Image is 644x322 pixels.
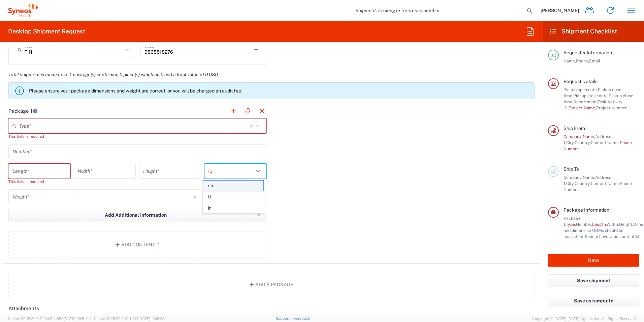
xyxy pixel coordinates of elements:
[8,231,266,259] button: Add Content*
[138,317,165,321] span: [DATE] 10:16:38
[549,27,617,35] h2: Shipment Checklist
[592,222,607,227] span: Length,
[350,4,525,17] input: Shipment, tracking or reference number
[3,72,223,77] em: Total shipment is made up of 1 package(s) containing 0 piece(s) weighing 0 and a total value of 0...
[591,140,620,145] span: Contact Name,
[276,316,293,320] a: Support
[105,212,167,218] span: Add Additional Information
[548,295,639,307] button: Save as template
[203,192,263,202] span: ft
[8,179,70,185] div: This field is required
[8,27,85,35] h2: Desktop Shipment Request
[541,7,579,14] span: [PERSON_NAME]
[548,274,639,287] button: Save shipment
[589,58,600,63] span: Email
[619,222,633,227] span: Height,
[573,99,598,104] span: Department,
[563,126,585,131] span: Ship From
[575,181,591,186] span: Country,
[596,105,627,110] span: Project Number
[563,175,595,180] span: Company Name,
[8,133,266,139] div: This field is required
[8,305,39,312] h2: Attachments
[203,203,263,213] span: in
[64,317,91,321] span: [DATE] 09:51:04
[576,222,592,227] span: Number,
[548,254,639,267] button: Rate
[566,140,575,145] span: City,
[563,50,612,55] span: Requester Information
[29,88,532,94] p: Please ensure your package dimensions and weight are correct, or you will be charged an audit fee.
[8,271,535,298] button: Add a Package
[563,207,609,213] span: Package Information
[585,234,639,239] span: Should have valid content(s)
[575,140,591,145] span: Country,
[569,105,596,110] span: Project Name,
[563,87,598,92] span: Pickup open date,
[563,58,576,63] span: Name,
[607,222,619,227] span: Width,
[573,93,609,98] span: Pickup close date,
[8,108,38,114] h2: Package 1
[8,317,91,321] span: Server: 2025.20.0-710e05ee653
[563,134,595,139] span: Company Name,
[94,317,165,321] span: Client: 2025.20.0-8b113f4
[203,181,263,191] span: cm
[8,209,266,221] button: Add Additional Information
[566,181,575,186] span: City,
[563,166,579,172] span: Ship To
[576,58,589,63] span: Phone,
[563,216,581,227] span: Package 1:
[532,316,636,322] span: Copyright © [DATE]-[DATE] Agistix Inc., All Rights Reserved
[293,316,310,320] a: Feedback
[563,79,598,84] span: Request Details
[566,222,576,227] span: Type,
[591,181,620,186] span: Contact Name,
[598,99,607,104] span: Task,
